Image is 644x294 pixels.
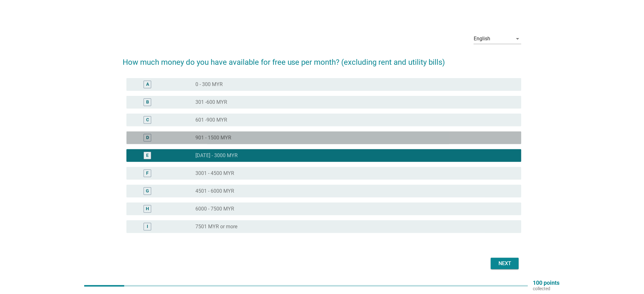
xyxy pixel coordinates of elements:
[196,224,238,230] label: 7501 MYR or more
[146,188,149,195] div: G
[123,50,521,68] h2: How much money do you have available for free use per month? (excluding rent and utility bills)
[146,135,149,141] div: D
[147,224,148,230] div: I
[533,286,560,291] p: collected
[146,206,149,212] div: H
[196,135,232,141] label: 901 - 1500 MYR
[146,117,149,124] div: C
[196,99,227,105] label: 301 -600 MYR
[196,117,227,123] label: 601 -900 MYR
[146,81,149,88] div: A
[196,81,223,88] label: 0 - 300 MYR
[146,170,149,177] div: F
[196,170,234,177] label: 3001 - 4500 MYR
[474,36,490,42] div: English
[146,152,149,159] div: E
[496,260,514,267] div: Next
[196,188,234,194] label: 4501 - 6000 MYR
[533,280,560,286] p: 100 points
[196,152,238,159] label: [DATE] - 3000 MYR
[514,35,521,43] i: arrow_drop_down
[146,99,149,106] div: B
[196,206,234,212] label: 6000 - 7500 MYR
[491,258,519,269] button: Next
